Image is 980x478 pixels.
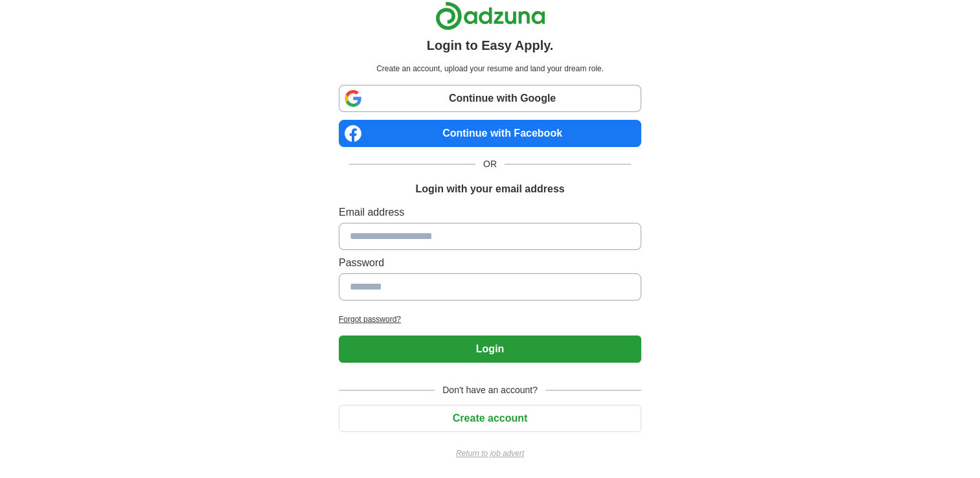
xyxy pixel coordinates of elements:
a: Create account [339,413,641,424]
a: Forgot password? [339,313,641,325]
a: Continue with Google [339,85,641,112]
button: Login [339,336,641,363]
label: Email address [339,205,641,220]
span: OR [475,157,505,171]
h1: Login with your email address [415,181,564,197]
a: Return to job advert [339,448,641,459]
p: Create an account, upload your resume and land your dream role. [341,63,639,74]
img: Adzuna logo [435,1,545,30]
span: Don't have an account? [435,383,545,397]
label: Password [339,255,641,271]
a: Continue with Facebook [339,120,641,147]
button: Create account [339,405,641,432]
h1: Login to Easy Apply. [427,36,554,55]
